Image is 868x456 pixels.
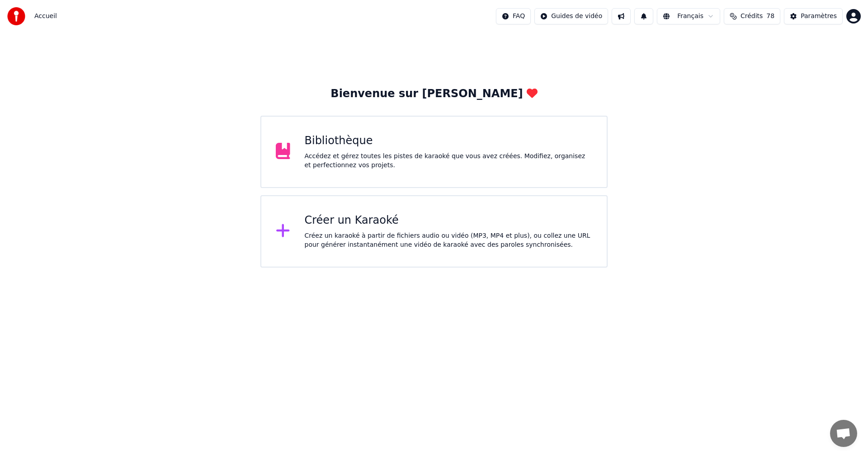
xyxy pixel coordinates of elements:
[305,134,593,148] div: Bibliothèque
[305,231,593,249] div: Créez un karaoké à partir de fichiers audio ou vidéo (MP3, MP4 et plus), ou collez une URL pour g...
[724,8,780,24] button: Crédits78
[34,12,57,21] span: Accueil
[784,8,843,24] button: Paramètres
[741,12,763,21] span: Crédits
[7,7,25,25] img: youka
[801,12,837,21] div: Paramètres
[330,87,537,101] div: Bienvenue sur [PERSON_NAME]
[496,8,531,24] button: FAQ
[305,213,593,228] div: Créer un Karaoké
[766,12,774,21] span: 78
[534,8,608,24] button: Guides de vidéo
[34,12,57,21] nav: breadcrumb
[830,420,857,447] div: Ouvrir le chat
[305,152,593,170] div: Accédez et gérez toutes les pistes de karaoké que vous avez créées. Modifiez, organisez et perfec...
